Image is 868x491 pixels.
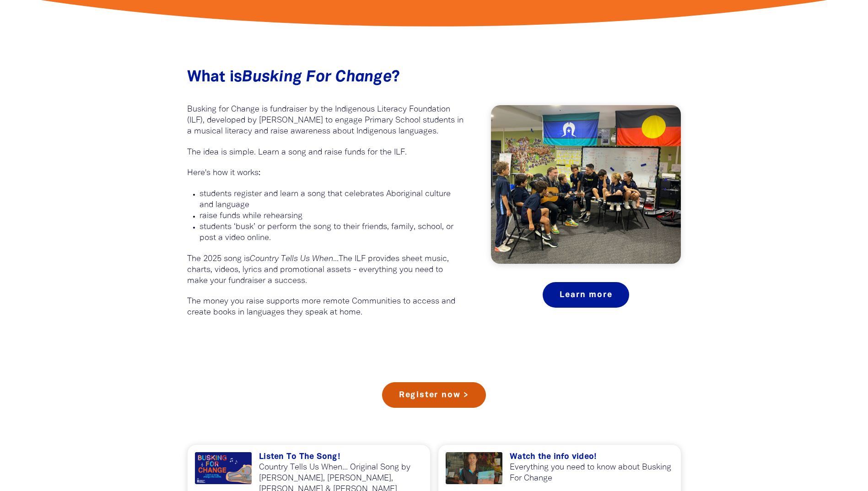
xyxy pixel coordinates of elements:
img: Josh Pyke with a Busking For Change Class [491,105,681,264]
h3: Listen To The Song! [259,452,423,462]
p: Here's how it works: [187,168,464,179]
span: What is ? [187,70,400,85]
p: students ‘busk’ or perform the song to their friends, family, school, or post a video online. [199,222,464,244]
p: raise funds while rehearsing [199,211,464,222]
a: Register now > [382,382,486,408]
p: students register and learn a song that celebrates Aboriginal culture and language [199,189,464,211]
em: Busking For Change [242,70,392,85]
p: The idea is simple. Learn a song and raise funds for the ILF. [187,147,464,158]
a: Learn more [543,282,629,308]
h3: Watch the info video! [510,452,674,462]
p: Busking for Change is fundraiser by the Indigenous Literacy Foundation (ILF), developed by [PERSO... [187,104,464,137]
p: The money you raise supports more remote Communities to access and create books in languages they... [187,296,464,318]
em: Country Tells Us When... [250,255,339,263]
p: The 2025 song is The ILF provides sheet music, charts, videos, lyrics and promotional assets - ev... [187,254,464,287]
